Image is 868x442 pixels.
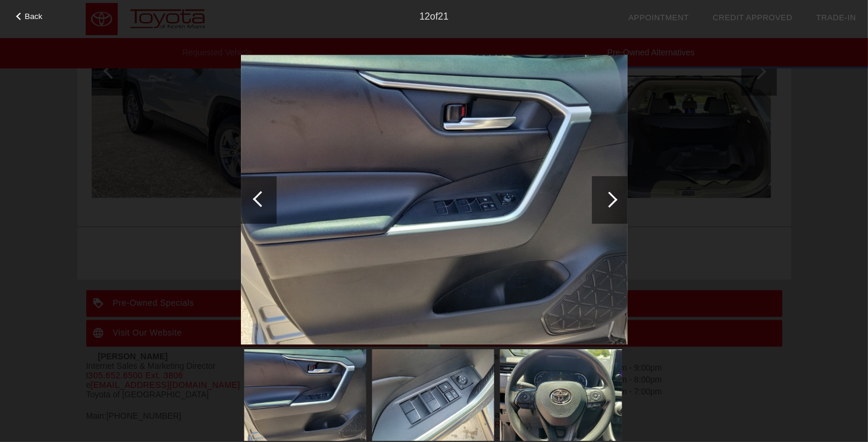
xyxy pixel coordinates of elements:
a: Appointment [628,13,689,22]
span: 21 [438,11,449,21]
a: Credit Approved [713,13,792,22]
span: Back [25,12,43,21]
img: 9bc9f9875d4d4592112ea23647e93e57x.jpg [244,349,366,441]
img: f1160ba5bba1e8932b055fa77e8e9699x.jpg [372,349,494,441]
a: Trade-In [816,13,856,22]
span: 12 [419,11,430,21]
img: 1db46e354b884061ab5265cee3797653x.jpg [500,349,622,441]
img: 9bc9f9875d4d4592112ea23647e93e57x.jpg [241,55,628,345]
